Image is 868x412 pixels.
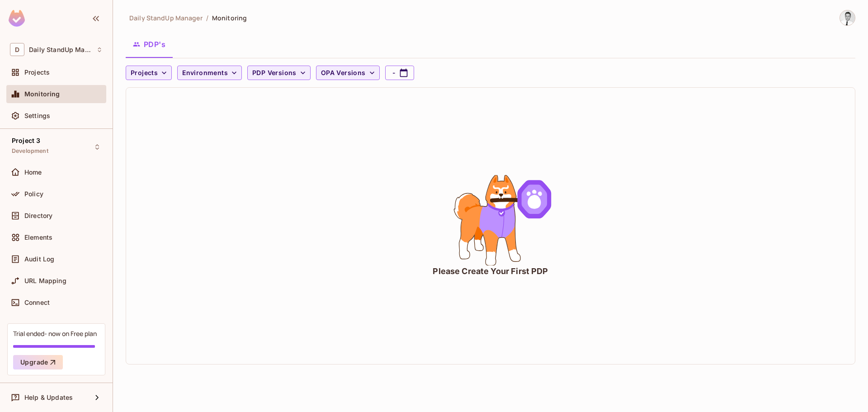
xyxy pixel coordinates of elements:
button: Upgrade [13,355,63,369]
button: PDP's [126,33,173,56]
button: Environments [177,66,242,80]
img: Goran Jovanovic [840,10,855,25]
span: Monitoring [24,90,60,98]
span: Monitoring [212,14,247,22]
div: Trial ended- now on Free plan [13,329,97,338]
button: Projects [126,66,172,80]
span: Projects [131,67,158,79]
div: animation [423,175,558,265]
span: Connect [24,299,50,306]
button: PDP Versions [247,66,311,80]
span: the active workspace [129,14,203,22]
span: Help & Updates [24,394,73,401]
div: Please Create Your First PDP [433,265,548,277]
img: SReyMgAAAABJRU5ErkJggg== [9,10,25,27]
span: Home [24,169,42,176]
span: D [10,43,24,56]
span: Environments [182,67,228,79]
li: / [206,14,208,22]
span: Workspace: Daily StandUp Manager [29,46,92,53]
button: - [385,66,414,80]
span: Development [12,147,48,155]
span: Project 3 [12,137,40,144]
span: Projects [24,69,50,76]
span: URL Mapping [24,277,66,284]
span: OPA Versions [321,67,366,79]
span: Elements [24,234,52,241]
span: Audit Log [24,256,54,263]
span: PDP Versions [252,67,297,79]
button: OPA Versions [316,66,380,80]
span: Policy [24,190,43,198]
span: Directory [24,212,52,219]
span: Settings [24,112,50,119]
